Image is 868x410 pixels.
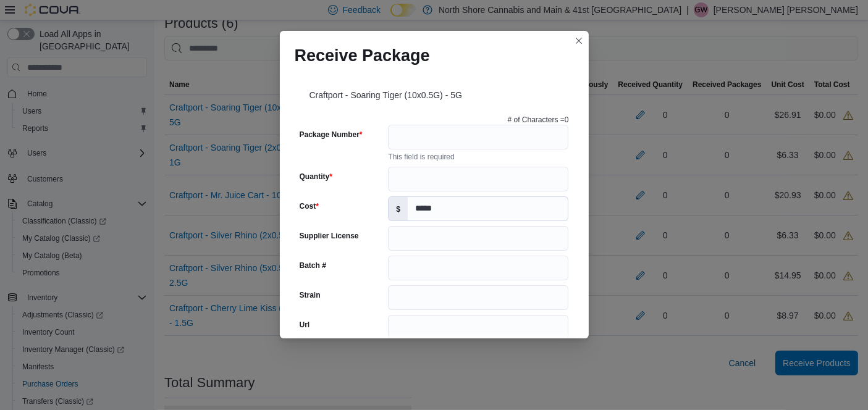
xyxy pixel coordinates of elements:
label: Strain [300,290,321,300]
label: Url [300,320,310,330]
label: Quantity [300,172,332,182]
h1: Receive Package [295,46,430,65]
label: Supplier License [300,231,359,241]
label: $ [389,197,408,220]
label: Batch # [300,261,326,270]
label: Package Number [300,130,363,140]
label: Cost [300,201,319,211]
button: Closes this modal window [571,33,586,48]
div: This field is required [388,149,568,162]
div: Craftport - Soaring Tiger (10x0.5G) - 5G [295,75,574,110]
p: # of Characters = 0 [508,115,569,125]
